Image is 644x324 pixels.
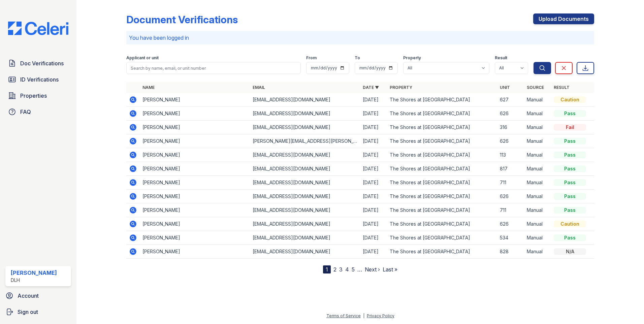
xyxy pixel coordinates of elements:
[140,121,250,134] td: [PERSON_NAME]
[126,55,159,61] label: Applicant or unit
[360,121,387,134] td: [DATE]
[524,107,551,121] td: Manual
[11,277,57,284] div: DLH
[250,148,360,162] td: [EMAIL_ADDRESS][DOMAIN_NAME]
[387,107,497,121] td: The Shores at [GEOGRAPHIC_DATA]
[140,107,250,121] td: [PERSON_NAME]
[250,121,360,134] td: [EMAIL_ADDRESS][DOMAIN_NAME]
[554,124,586,131] div: Fail
[250,107,360,121] td: [EMAIL_ADDRESS][DOMAIN_NAME]
[250,176,360,190] td: [EMAIL_ADDRESS][DOMAIN_NAME]
[20,108,31,116] span: FAQ
[524,217,551,231] td: Manual
[250,162,360,176] td: [EMAIL_ADDRESS][DOMAIN_NAME]
[360,162,387,176] td: [DATE]
[11,269,57,277] div: [PERSON_NAME]
[20,92,47,100] span: Properties
[497,245,524,259] td: 828
[554,85,570,90] a: Result
[524,190,551,203] td: Manual
[360,245,387,259] td: [DATE]
[360,217,387,231] td: [DATE]
[497,231,524,245] td: 534
[3,22,74,35] img: CE_Logo_Blue-a8612792a0a2168367f1c8372b55b34899dd931a85d93a1a3d3e32e68fde9ad4.png
[253,85,265,90] a: Email
[554,138,586,144] div: Pass
[250,134,360,148] td: [PERSON_NAME][EMAIL_ADDRESS][PERSON_NAME][DOMAIN_NAME]
[524,148,551,162] td: Manual
[497,162,524,176] td: 817
[554,207,586,214] div: Pass
[387,93,497,107] td: The Shores at [GEOGRAPHIC_DATA]
[495,55,507,61] label: Result
[5,57,71,70] a: Doc Verifications
[387,190,497,203] td: The Shores at [GEOGRAPHIC_DATA]
[250,203,360,217] td: [EMAIL_ADDRESS][DOMAIN_NAME]
[497,134,524,148] td: 626
[126,13,238,26] div: Document Verifications
[524,134,551,148] td: Manual
[333,266,336,273] a: 2
[497,107,524,121] td: 626
[360,203,387,217] td: [DATE]
[387,231,497,245] td: The Shores at [GEOGRAPHIC_DATA]
[250,245,360,259] td: [EMAIL_ADDRESS][DOMAIN_NAME]
[554,152,586,158] div: Pass
[363,85,379,90] a: Date ▼
[524,93,551,107] td: Manual
[387,162,497,176] td: The Shores at [GEOGRAPHIC_DATA]
[524,231,551,245] td: Manual
[142,85,155,90] a: Name
[524,203,551,217] td: Manual
[360,231,387,245] td: [DATE]
[140,245,250,259] td: [PERSON_NAME]
[140,162,250,176] td: [PERSON_NAME]
[554,96,586,103] div: Caution
[524,245,551,259] td: Manual
[5,105,71,119] a: FAQ
[323,265,331,273] div: 1
[20,75,59,84] span: ID Verifications
[363,313,364,318] div: |
[140,176,250,190] td: [PERSON_NAME]
[554,234,586,241] div: Pass
[554,179,586,186] div: Pass
[367,313,394,318] a: Privacy Policy
[352,266,355,273] a: 5
[339,266,343,273] a: 3
[554,110,586,117] div: Pass
[3,289,74,302] a: Account
[355,55,360,61] label: To
[365,266,380,273] a: Next ›
[250,190,360,203] td: [EMAIL_ADDRESS][DOMAIN_NAME]
[250,217,360,231] td: [EMAIL_ADDRESS][DOMAIN_NAME]
[497,217,524,231] td: 626
[140,203,250,217] td: [PERSON_NAME]
[527,85,544,90] a: Source
[360,148,387,162] td: [DATE]
[357,265,362,273] span: …
[326,313,361,318] a: Terms of Service
[360,176,387,190] td: [DATE]
[387,245,497,259] td: The Shores at [GEOGRAPHIC_DATA]
[18,292,39,300] span: Account
[250,231,360,245] td: [EMAIL_ADDRESS][DOMAIN_NAME]
[345,266,349,273] a: 4
[140,190,250,203] td: [PERSON_NAME]
[3,305,74,319] button: Sign out
[387,176,497,190] td: The Shores at [GEOGRAPHIC_DATA]
[403,55,421,61] label: Property
[497,121,524,134] td: 316
[390,85,412,90] a: Property
[497,148,524,162] td: 113
[129,34,591,42] p: You have been logged in
[497,203,524,217] td: 711
[360,107,387,121] td: [DATE]
[524,162,551,176] td: Manual
[554,193,586,200] div: Pass
[140,93,250,107] td: [PERSON_NAME]
[5,73,71,86] a: ID Verifications
[554,165,586,172] div: Pass
[533,13,594,24] a: Upload Documents
[250,93,360,107] td: [EMAIL_ADDRESS][DOMAIN_NAME]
